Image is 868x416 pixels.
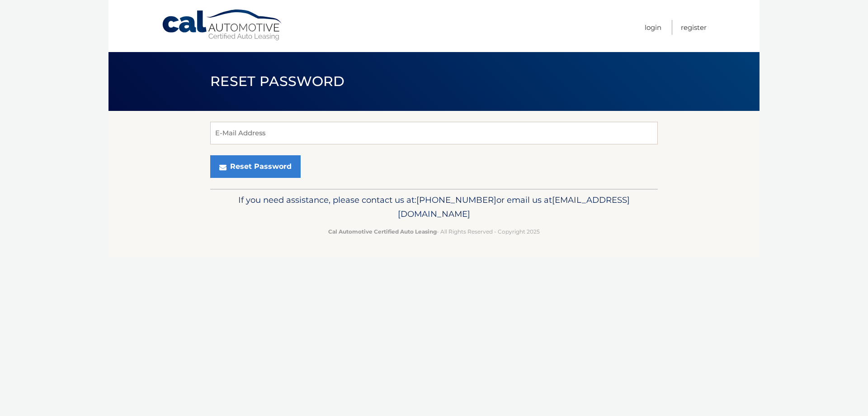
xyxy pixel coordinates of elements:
p: If you need assistance, please contact us at: or email us at [216,193,652,222]
p: - All Rights Reserved - Copyright 2025 [216,227,652,236]
a: Cal Automotive [161,9,283,41]
a: Login [645,20,661,35]
a: Register [681,20,707,35]
strong: Cal Automotive Certified Auto Leasing [328,228,437,235]
button: Reset Password [210,155,301,178]
span: Reset Password [210,73,344,90]
span: [PHONE_NUMBER] [416,195,496,205]
input: E-Mail Address [210,122,658,144]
